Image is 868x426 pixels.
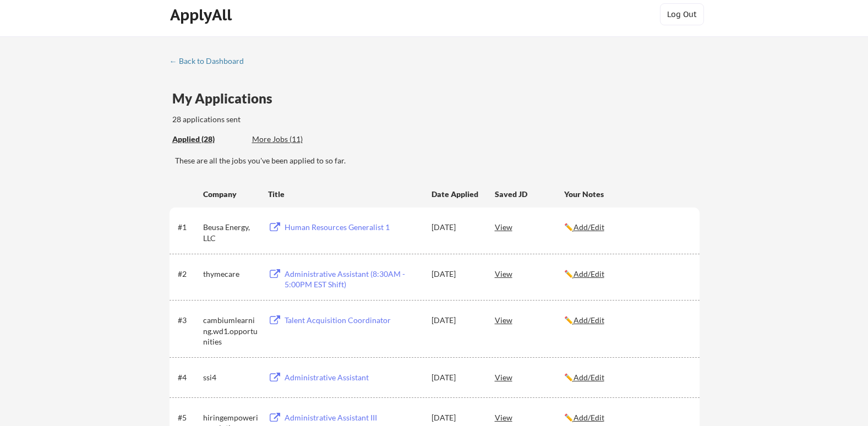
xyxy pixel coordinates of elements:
div: [DATE] [432,222,480,233]
div: These are all the jobs you've been applied to so far. [172,134,244,145]
div: #4 [178,372,199,383]
div: View [495,217,564,237]
u: Add/Edit [574,413,604,422]
div: Title [268,189,421,200]
u: Add/Edit [574,373,604,382]
div: My Applications [172,92,281,105]
div: ✏️ [564,269,690,280]
div: [DATE] [432,269,480,280]
a: ← Back to Dashboard [170,57,252,68]
div: Administrative Assistant (8:30AM - 5:00PM EST Shift) [285,269,421,290]
div: [DATE] [432,372,480,383]
div: cambiumlearning.wd1.opportunities [203,315,258,347]
div: View [495,310,564,330]
div: Administrative Assistant [285,372,421,383]
div: More Jobs (11) [252,134,333,145]
div: ✏️ [564,222,690,233]
div: View [495,367,564,387]
div: View [495,264,564,283]
div: ✏️ [564,315,690,326]
div: Administrative Assistant III [285,412,421,423]
div: Saved JD [495,184,564,204]
div: #3 [178,315,199,326]
u: Add/Edit [574,315,604,325]
div: Beusa Energy, LLC [203,222,258,243]
u: Add/Edit [574,269,604,278]
div: These are job applications we think you'd be a good fit for, but couldn't apply you to automatica... [252,134,333,145]
div: ✏️ [564,412,690,423]
div: thymecare [203,269,258,280]
u: Add/Edit [574,222,604,232]
div: ← Back to Dashboard [170,57,252,65]
div: #5 [178,412,199,423]
div: #1 [178,222,199,233]
div: ApplyAll [170,6,235,24]
div: Human Resources Generalist 1 [285,222,421,233]
div: [DATE] [432,412,480,423]
div: Your Notes [564,189,690,200]
div: Date Applied [432,189,480,200]
div: These are all the jobs you've been applied to so far. [175,155,700,166]
div: 28 applications sent [172,114,385,125]
div: #2 [178,269,199,280]
div: Talent Acquisition Coordinator [285,315,421,326]
button: Log Out [660,3,704,25]
div: Company [203,189,258,200]
div: ssi4 [203,372,258,383]
div: Applied (28) [172,134,244,145]
div: [DATE] [432,315,480,326]
div: ✏️ [564,372,690,383]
